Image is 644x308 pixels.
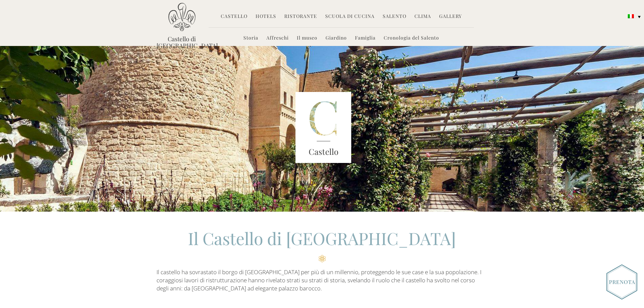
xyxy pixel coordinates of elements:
h2: Il Castello di [GEOGRAPHIC_DATA] [157,227,488,262]
a: Famiglia [355,34,376,42]
p: Il castello ha sovrastato il borgo di [GEOGRAPHIC_DATA] per più di un millennio, proteggendo le s... [157,268,488,293]
h3: Castello [295,146,352,158]
a: Hotels [256,13,276,21]
a: Il museo [297,34,317,42]
img: Book_Button_Italian.png [606,264,637,300]
img: Italiano [628,14,634,18]
a: Ristorante [284,13,317,21]
a: Scuola di Cucina [325,13,375,21]
img: Castello di Ugento [168,3,195,31]
a: Clima [414,13,431,21]
a: Giardino [326,34,347,42]
a: Castello di [GEOGRAPHIC_DATA] [157,35,207,49]
a: Castello [221,13,247,21]
a: Affreschi [266,34,289,42]
a: Gallery [439,13,462,21]
a: Cronologia del Salento [384,34,439,42]
a: Storia [243,34,258,42]
a: Salento [383,13,406,21]
img: castle-letter.png [295,92,352,163]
